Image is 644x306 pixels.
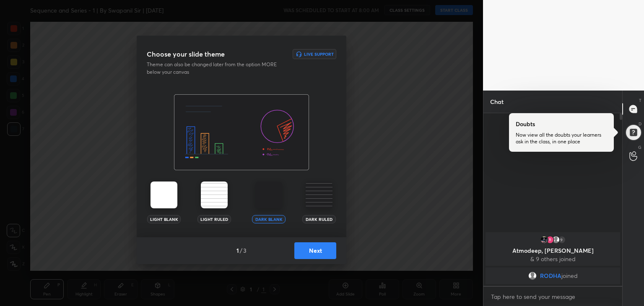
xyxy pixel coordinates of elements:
h4: / [240,246,242,255]
button: Next [294,242,336,259]
div: Dark Blank [252,215,286,223]
p: T [639,97,641,104]
img: darkThemeBanner.f801bae7.svg [174,94,309,171]
div: Light Blank [147,215,181,223]
span: RODHA [540,272,561,279]
div: Light Ruled [197,215,231,223]
p: & 9 others joined [491,256,615,262]
img: thumbnail.jpg [546,236,554,244]
p: Theme can also be changed later from the option MORE below your canvas [147,61,283,76]
h3: Choose your slide theme [147,49,225,59]
img: darkRuledTheme.359fb5fd.svg [306,182,332,208]
p: D [639,121,641,127]
h6: Live Support [304,52,334,56]
span: joined [561,272,578,279]
img: darkTheme.aa1caeba.svg [255,182,282,208]
h4: 1 [236,246,239,255]
p: G [638,144,641,150]
img: default.png [552,236,560,244]
div: 9 [558,236,566,244]
img: thumbnail.jpg [540,236,548,244]
img: lightTheme.5bb83c5b.svg [151,182,177,208]
img: default.png [528,272,537,280]
div: Dark Ruled [302,215,336,223]
p: Atmodeep, [PERSON_NAME] [491,247,615,254]
p: Chat [483,91,510,113]
h4: 3 [243,246,247,255]
img: lightRuledTheme.002cd57a.svg [201,182,228,208]
div: grid [483,231,622,286]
